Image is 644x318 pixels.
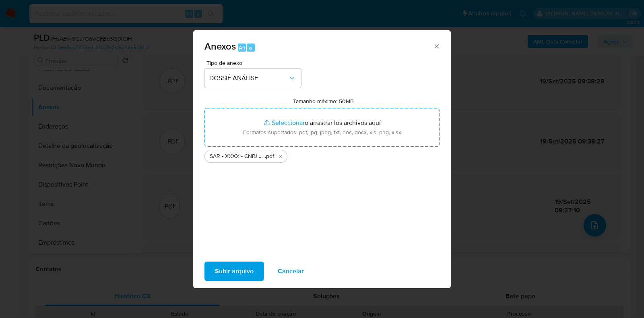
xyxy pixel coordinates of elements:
label: Tamanho máximo: 50MB [293,98,354,105]
span: Alt [239,44,245,52]
ul: Archivos seleccionados [204,147,440,163]
span: Subir arquivo [215,262,254,280]
button: Subir arquivo [204,262,264,281]
button: Cerrar [433,42,440,50]
button: DOSSIÊ ANÁLISE [204,69,301,88]
button: Eliminar SAR - XXXX - CNPJ 37650986000155 - WFRS CONSULNG BUSSINES LTDA (1).pdf [276,152,285,161]
button: Cancelar [267,262,314,281]
span: Cancelar [278,262,304,280]
span: SAR - XXXX - CNPJ 37650986000155 - WFRS CONSULNG BUSSINES LTDA (1) [210,152,265,160]
span: Tipo de anexo [206,60,303,66]
span: a [249,44,252,52]
span: .pdf [265,152,274,160]
span: Anexos [204,39,236,53]
span: DOSSIÊ ANÁLISE [209,74,288,82]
